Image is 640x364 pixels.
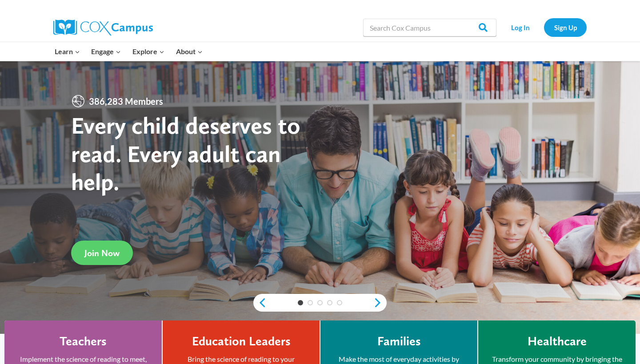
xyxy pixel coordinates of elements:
input: Search Cox Campus [363,19,496,36]
nav: Secondary Navigation [501,18,587,36]
a: Join Now [71,241,133,265]
h4: Teachers [60,334,107,349]
a: 3 [317,300,323,305]
a: 1 [298,300,303,305]
a: 2 [308,300,313,305]
a: previous [253,297,267,308]
h4: Healthcare [528,334,587,349]
a: Sign Up [544,18,587,36]
a: 4 [327,300,332,305]
span: About [176,46,203,57]
strong: Every child deserves to read. Every adult can help. [71,111,300,196]
a: Log In [501,18,540,36]
h4: Education Leaders [192,334,291,349]
nav: Primary Navigation [49,42,208,61]
a: 5 [337,300,342,305]
a: next [373,297,387,308]
div: content slider buttons [253,294,387,312]
span: Explore [132,46,164,57]
img: Cox Campus [53,20,153,36]
span: Engage [91,46,121,57]
h4: Families [377,334,421,349]
span: 386,283 Members [85,94,167,108]
span: Join Now [84,248,120,258]
span: Learn [55,46,80,57]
